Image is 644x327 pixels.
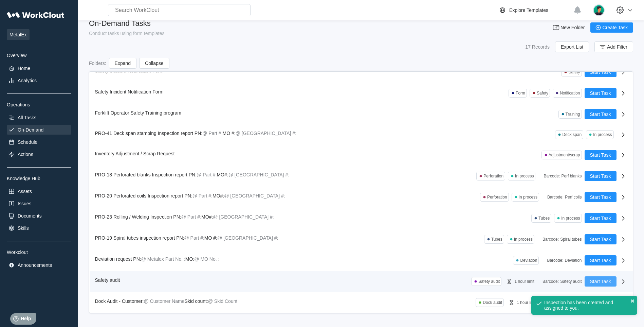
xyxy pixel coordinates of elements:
div: Announcements [18,262,52,268]
a: Forklift Operator Safety Training programTrainingStart Task [90,104,633,125]
span: PRO-20 Perforated coils Inspection report PN: [95,193,192,199]
span: MO#: [217,172,228,177]
button: Start Task [585,109,617,119]
div: Perforation [483,174,503,178]
button: Add Filter [594,41,633,52]
button: Start Task [585,88,617,98]
span: Dock Audit - Customer: [95,298,144,304]
button: Start Task [585,213,617,223]
button: Start Task [585,255,617,265]
mark: @ MO No. : [194,256,219,262]
span: Skid count: [184,298,208,304]
div: Issues [18,201,31,206]
span: PRO-18 Perforated blanks Inspection report PN: [95,172,197,177]
a: PRO-20 Perforated coils Inspection report PN:@ Part #:MO#:@ [GEOGRAPHIC_DATA] #:PerforationIn pro... [90,187,633,208]
a: Safety Incident Notification FormFormSafetyNotificationStart Task [90,83,633,104]
span: Start Task [590,174,611,178]
span: Start Task [590,237,611,242]
mark: @ Metalex Part No. : [141,256,185,262]
div: Adjustment/scrap [549,153,580,157]
input: Search WorkClout [108,4,251,16]
div: Safety [537,91,548,96]
span: MO#: [213,193,224,199]
div: In process [514,237,533,242]
div: All Tasks [18,115,36,120]
div: Assets [18,189,32,194]
div: Knowledge Hub [7,176,71,181]
button: close [630,298,634,304]
div: Perforation [487,195,507,200]
div: Documents [18,213,42,219]
a: Analytics [7,76,71,85]
a: PRO-19 Spiral tubes inspection report PN:@ Part #:MO #:@ [GEOGRAPHIC_DATA] #:TubesIn processBarco... [90,229,633,250]
a: Dock Audit - Customer:@ Customer NameSkid count:@ Skid CountDock audit1 hour limitBarcode:Dock au... [90,292,633,313]
div: Explore Templates [509,7,548,13]
mark: @ Part #: [202,131,222,136]
div: Actions [18,152,33,157]
span: Start Task [590,91,611,96]
div: Conduct tasks using form templates [89,31,165,36]
div: Dock audit [483,300,502,305]
div: Form [516,91,525,96]
div: In process [519,195,537,200]
a: Safety auditSafety audit1 hour limitBarcode:Safety auditStart Task [90,271,633,292]
div: Tubes [491,237,502,242]
div: 17 Records [525,44,550,50]
button: New Folder [548,22,590,33]
mark: @ [GEOGRAPHIC_DATA] #: [217,235,278,241]
button: Expand [109,58,136,69]
span: Start Task [590,216,611,221]
span: Start Task [590,70,611,74]
div: Barcode : [542,237,559,242]
span: PRO-23 Rolling / Welding Inspection PN: [95,214,181,220]
span: PRO-19 Spiral tubes inspection report PN: [95,235,184,241]
mark: @ Part #: [184,235,204,241]
span: Start Task [590,112,611,117]
mark: @ [GEOGRAPHIC_DATA] #: [224,193,285,199]
mark: @ Customer Name [144,298,184,304]
span: MO#: [201,214,213,220]
span: MetalEx [7,29,30,40]
div: Operations [7,102,71,107]
a: Documents [7,211,71,221]
div: Skills [18,225,29,231]
mark: @ Part #: [181,214,201,220]
div: Analytics [18,78,37,83]
span: Forklift Operator Safety Training program [95,110,181,116]
mark: @ [GEOGRAPHIC_DATA] #: [228,172,289,177]
div: Safety audit [478,279,500,284]
mark: @ Part #: [192,193,213,199]
mark: @ Skid Count [208,298,238,304]
span: Add Filter [607,45,627,49]
div: 1 hour limit [514,279,534,284]
div: In process [561,216,580,221]
mark: @ [GEOGRAPHIC_DATA] #: [236,131,296,136]
div: Barcode : [542,279,559,284]
button: Export List [555,41,589,52]
span: Export List [561,45,583,49]
a: Skills [7,223,71,233]
div: Deviation [520,258,537,263]
button: Start Task [585,234,617,244]
span: MO #: [204,235,217,241]
span: Expand [115,61,131,66]
div: Training [566,112,580,117]
div: Overview [7,53,71,58]
a: PRO-23 Rolling / Welding Inspection PN:@ Part #:MO#:@ [GEOGRAPHIC_DATA] #:TubesIn processStart Task [90,208,633,229]
a: Assets [7,187,71,196]
button: Start Task [585,276,617,287]
span: Start Task [590,153,611,157]
button: Create Task [590,22,633,33]
span: Deviation request PN: [95,256,141,262]
div: Deck span [562,132,582,137]
div: Home [18,66,30,71]
a: Inventory Adjustment / Scrap RequestAdjustment/scrapStart Task [90,144,633,166]
mark: @ [GEOGRAPHIC_DATA] #: [213,214,274,220]
a: Safety Incident Notification FormSafetyStart Task [90,62,633,83]
span: Start Task [590,195,611,200]
div: Inspection has been created and assigned to you. [544,300,616,311]
span: Create Task [603,25,628,30]
span: MO #: [223,131,236,136]
button: Start Task [585,67,617,77]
